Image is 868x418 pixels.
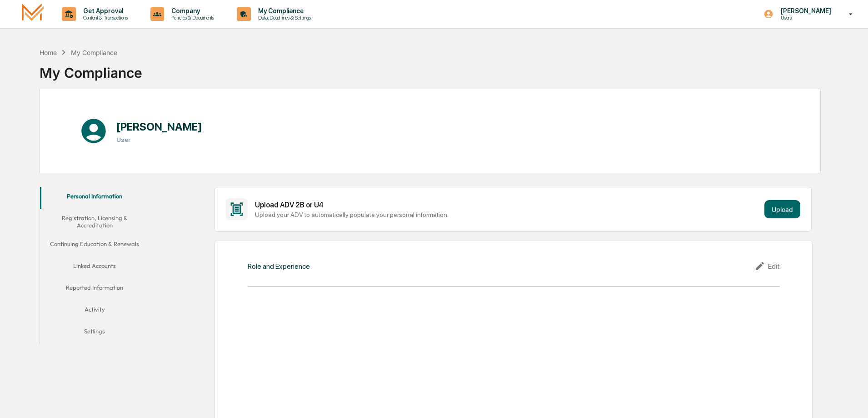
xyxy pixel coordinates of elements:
div: My Compliance [71,49,117,56]
button: Linked Accounts [40,257,149,278]
h3: User [116,136,202,143]
div: secondary tabs example [40,187,149,344]
p: My Compliance [251,7,315,15]
button: Registration, Licensing & Accreditation [40,209,149,235]
div: Edit [754,261,780,272]
div: Home [40,49,57,56]
button: Activity [40,300,149,322]
p: Get Approval [76,7,132,15]
button: Settings [40,322,149,344]
div: Upload your ADV to automatically populate your personal information. [255,211,761,218]
div: Upload ADV 2B or U4 [255,201,761,209]
button: Reported Information [40,278,149,300]
div: My Compliance [40,57,142,81]
p: Content & Transactions [76,15,132,21]
p: Policies & Documents [164,15,219,21]
p: Company [164,7,219,15]
p: Data, Deadlines & Settings [251,15,315,21]
p: [PERSON_NAME] [773,7,836,15]
h1: [PERSON_NAME] [116,120,202,133]
button: Personal Information [40,187,149,209]
p: Users [773,15,836,21]
img: logo [22,3,44,25]
button: Upload [764,200,800,218]
button: Continuing Education & Renewals [40,235,149,257]
div: Role and Experience [248,262,310,271]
